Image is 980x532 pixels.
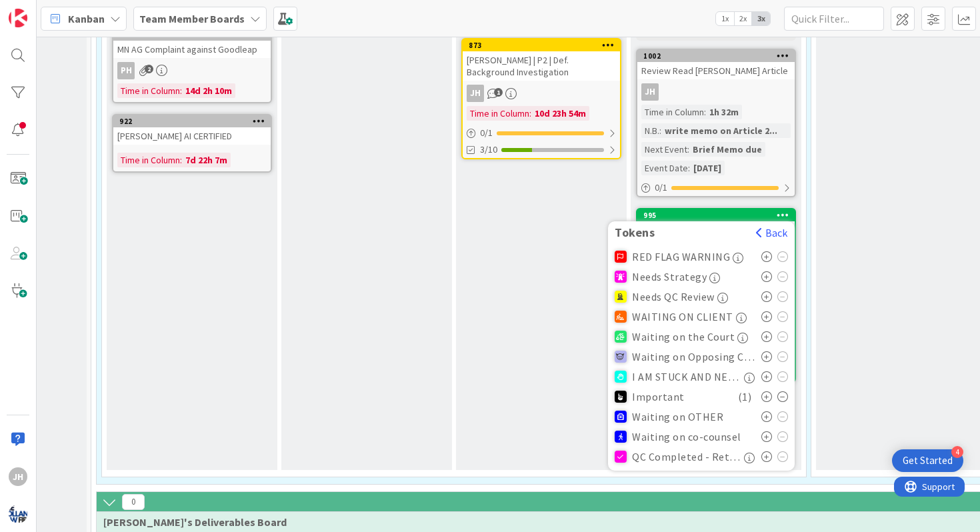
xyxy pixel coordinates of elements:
[117,83,180,98] div: Time in Column
[531,106,589,121] div: 10d 23h 54m
[641,105,704,119] div: Time in Column
[632,391,685,403] span: Important
[463,85,620,102] div: JH
[637,179,795,196] div: 0/1
[9,9,27,27] img: Visit kanbanzone.com
[119,117,271,126] div: 922
[68,11,105,27] span: Kanban
[716,12,734,25] span: 1x
[690,161,725,175] div: [DATE]
[117,62,135,79] div: PH
[467,85,484,102] div: JH
[637,50,795,62] div: 1002
[463,51,620,81] div: [PERSON_NAME] | P2 | Def. Background Investigation
[113,29,271,58] div: 899MN AG Complaint against Goodleap
[139,12,245,25] b: Team Member Boards
[632,331,735,343] span: Waiting on the Court
[734,12,752,25] span: 2x
[892,449,963,472] div: Open Get Started checklist, remaining modules: 4
[643,51,795,61] div: 1002
[117,153,180,167] div: Time in Column
[28,2,61,18] span: Support
[637,209,795,267] div: 995TokensBackRED FLAG WARNINGNeeds StrategyNeeds QC ReviewWAITING ON CLIENTWaiting on the CourtWa...
[494,88,503,97] span: 1
[689,142,765,157] div: Brief Memo due
[632,351,755,363] span: Waiting on Opposing Counsel
[637,50,795,79] div: 1002Review Read [PERSON_NAME] Article
[643,211,795,220] div: 995
[655,181,667,195] span: 0 / 1
[951,446,963,458] div: 4
[113,41,271,58] div: MN AG Complaint against Goodleap
[752,12,770,25] span: 3x
[467,106,529,121] div: Time in Column
[637,209,795,221] div: 995TokensBackRED FLAG WARNINGNeeds StrategyNeeds QC ReviewWAITING ON CLIENTWaiting on the CourtWa...
[641,142,687,157] div: Next Event
[641,123,659,138] div: N.B.
[738,392,752,401] span: ( 1 )
[903,454,953,467] div: Get Started
[706,105,742,119] div: 1h 32m
[480,126,493,140] span: 0 / 1
[9,505,27,523] img: avatar
[529,106,531,121] span: :
[632,311,733,323] span: WAITING ON CLIENT
[688,161,690,175] span: :
[641,83,659,101] div: JH
[113,62,271,79] div: PH
[182,83,235,98] div: 14d 2h 10m
[469,41,620,50] div: 873
[704,105,706,119] span: :
[9,467,27,486] div: JH
[145,65,153,73] span: 2
[637,62,795,79] div: Review Read [PERSON_NAME] Article
[608,226,661,239] span: Tokens
[784,7,884,31] input: Quick Filter...
[632,291,715,303] span: Needs QC Review
[641,161,688,175] div: Event Date
[113,127,271,145] div: [PERSON_NAME] AI CERTIFIED
[632,271,707,283] span: Needs Strategy
[463,39,620,81] div: 873[PERSON_NAME] | P2 | Def. Background Investigation
[632,451,741,463] span: QC Completed - Returned to Sender
[661,123,781,138] div: write memo on Article 2...
[632,411,723,423] span: Waiting on OTHER
[755,225,788,240] button: Back
[632,251,730,263] span: RED FLAG WARNING
[632,371,741,383] span: I AM STUCK AND NEED HELP OR GUIDANCE
[113,115,271,145] div: 922[PERSON_NAME] AI CERTIFIED
[687,142,689,157] span: :
[180,83,182,98] span: :
[182,153,231,167] div: 7d 22h 7m
[632,431,741,443] span: Waiting on co-counsel
[637,83,795,101] div: JH
[463,125,620,141] div: 0/1
[122,494,145,510] span: 0
[659,123,661,138] span: :
[113,115,271,127] div: 922
[180,153,182,167] span: :
[480,143,497,157] span: 3/10
[463,39,620,51] div: 873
